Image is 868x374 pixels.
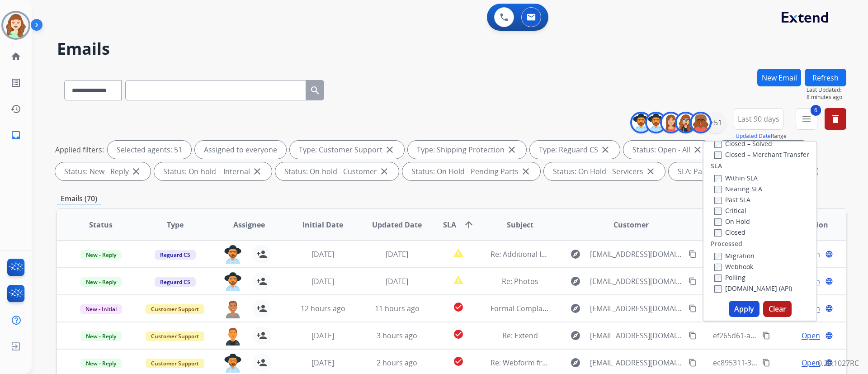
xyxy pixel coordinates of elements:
mat-icon: close [252,166,263,177]
mat-icon: arrow_upward [463,219,474,230]
label: Closed – Solved [714,139,772,148]
span: Open [802,330,820,341]
mat-icon: language [825,277,833,285]
label: Closed – Merchant Transfer [714,150,809,159]
mat-icon: close [379,166,390,177]
input: Migration [714,253,722,260]
mat-icon: language [825,250,833,258]
div: Type: Customer Support [290,141,404,159]
input: Critical [714,208,722,215]
span: ec895311-36d6-4312-97c9-254d3d2d7e27 [713,358,853,368]
label: Polling [714,273,745,282]
div: +51 [705,112,726,133]
button: Apply [729,301,759,317]
mat-icon: content_copy [689,250,697,258]
mat-icon: close [520,166,531,177]
img: agent-avatar [224,327,242,346]
mat-icon: content_copy [689,304,697,312]
span: [EMAIL_ADDRESS][DOMAIN_NAME] [590,276,683,287]
mat-icon: check_circle [453,302,464,312]
div: Assigned to everyone [195,141,286,159]
mat-icon: explore [570,330,581,341]
span: Re: Extend [502,331,538,341]
span: New - Reply [80,359,122,368]
mat-icon: content_copy [689,277,697,285]
input: Closed – Solved [714,141,722,148]
label: Webhook [714,262,753,271]
span: Re: Additional Information [491,249,580,259]
input: On Hold [714,218,722,226]
span: 8 minutes ago [807,94,846,101]
mat-icon: explore [570,249,581,260]
span: Initial Date [302,219,343,230]
mat-icon: inbox [10,130,21,141]
span: SLA [443,219,456,230]
span: [DATE] [311,358,334,368]
mat-icon: search [310,85,321,96]
span: Re: Photos [502,276,538,286]
span: Formal Complaint – Denial of Lens Insurance Claim [491,303,663,313]
span: Last Updated: [807,86,846,94]
span: [EMAIL_ADDRESS][DOMAIN_NAME] [590,330,683,341]
span: 3 hours ago [377,331,417,341]
label: Past SLA [714,195,750,204]
mat-icon: report_problem [453,247,464,258]
mat-icon: language [825,331,833,340]
span: Updated Date [372,219,422,230]
div: SLA: Past SLA [669,162,744,180]
div: Type: Reguard CS [530,141,620,159]
img: agent-avatar [224,354,242,373]
label: Within SLA [714,174,758,182]
div: Status: On Hold - Pending Parts [402,162,540,180]
mat-icon: history [10,104,21,114]
label: [DOMAIN_NAME] (API) [714,284,792,293]
label: On Hold [714,217,750,226]
span: Status [89,219,113,230]
mat-icon: home [10,51,21,62]
mat-icon: report_problem [453,275,464,285]
span: New - Initial [80,304,122,314]
span: Type [167,219,184,230]
input: Polling [714,275,722,282]
div: Selected agents: 51 [108,141,191,159]
label: Migration [714,251,755,260]
span: Reguard CS [155,250,196,260]
span: New - Reply [80,331,122,341]
mat-icon: person_add [256,357,267,368]
mat-icon: check_circle [453,329,464,340]
mat-icon: content_copy [689,331,697,340]
mat-icon: close [384,144,395,155]
span: Customer [613,219,649,230]
mat-icon: close [506,144,517,155]
mat-icon: content_copy [762,359,770,367]
span: Subject [507,219,533,230]
button: Last 90 days [734,108,783,130]
button: New Email [757,69,801,86]
mat-icon: close [692,144,703,155]
span: Open [802,357,820,368]
span: [DATE] [311,331,334,341]
label: Nearing SLA [714,185,762,193]
label: Closed [714,228,745,237]
span: Reguard CS [155,277,196,287]
button: 6 [796,108,817,130]
button: Refresh [805,69,846,86]
mat-icon: person_add [256,303,267,314]
mat-icon: close [600,144,611,155]
label: Critical [714,206,746,215]
p: 0.20.1027RC [818,358,859,369]
span: [DATE] [311,249,334,259]
mat-icon: menu [801,114,812,124]
span: [EMAIL_ADDRESS][DOMAIN_NAME] [590,249,683,260]
label: Processed [711,239,742,248]
mat-icon: delete [830,114,841,124]
mat-icon: explore [570,303,581,314]
span: 6 [811,105,821,116]
img: agent-avatar [224,272,242,291]
span: 2 hours ago [377,358,417,368]
span: [EMAIL_ADDRESS][DOMAIN_NAME] [590,357,683,368]
div: Status: On-hold – Internal [154,162,272,180]
button: Updated Date [736,133,771,140]
mat-icon: language [825,304,833,312]
span: ef265d61-abbe-4941-ba03-6f7269fa77f3 [713,331,847,341]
